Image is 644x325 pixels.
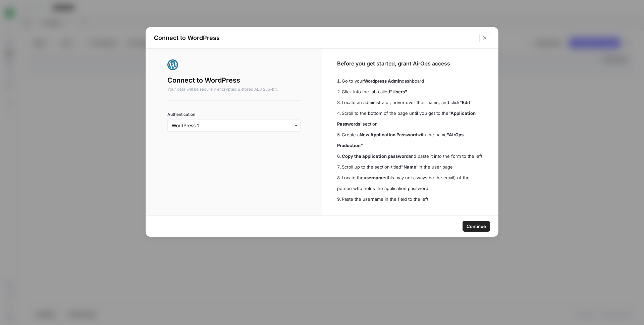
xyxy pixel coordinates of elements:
button: Continue [463,221,490,232]
li: Create a with the name [337,129,484,151]
li: Locate an administrator, hover over their name, and click [337,97,484,108]
li: Go to your dashboard [337,76,484,86]
label: Authentication [167,111,301,118]
strong: "Edit" [460,100,473,105]
strong: Wordpress Admin [364,78,402,84]
li: Click into the tab called [337,86,484,97]
p: Your data will be securely encrypted & stored AES 256-bit. [167,86,301,92]
input: WordPress 1 [172,122,296,129]
li: Scroll to the bottom of the page until you get to the section [337,108,484,129]
strong: username [364,175,385,180]
span: Continue [467,223,486,230]
strong: "Name" [401,164,419,170]
strong: Copy the application password [342,153,409,159]
h2: Connect to WordPress [154,33,475,43]
h3: Before you get started, grant AirOps access [337,59,484,67]
li: Locate the (this may not always be the email) of the person who holds the application password [337,172,484,194]
button: Close modal [479,33,490,43]
h2: Connect to WordPress [167,76,301,85]
li: and paste it into the form to the left [337,151,484,161]
li: Scroll up to the section titled in the user page [337,161,484,172]
strong: New Application Password [360,132,417,137]
strong: "Users" [390,89,407,94]
li: Paste the username in the field to the left [337,194,484,204]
